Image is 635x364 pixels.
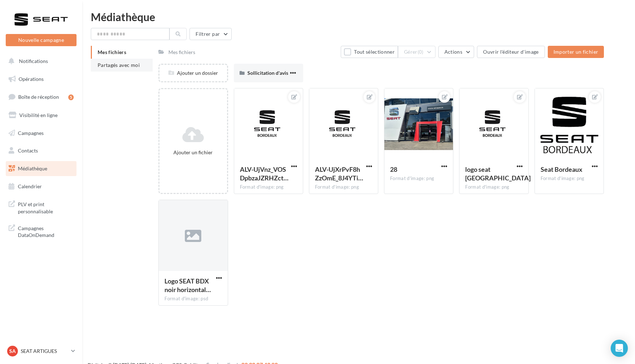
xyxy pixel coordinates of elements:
a: Visibilité en ligne [4,108,78,123]
a: Campagnes DataOnDemand [4,220,78,242]
a: Médiathèque [4,161,78,176]
a: Contacts [4,143,78,158]
span: Opérations [19,76,44,82]
span: Médiathèque [18,165,47,171]
div: Mes fichiers [168,49,195,56]
span: Partagés avec moi [98,62,140,68]
div: 5 [68,94,74,100]
span: Seat Bordeaux [541,165,582,173]
div: Format d'image: png [465,184,522,190]
button: Actions [438,46,474,58]
a: SA SEAT ARTIGUES [6,344,77,358]
button: Notifications [4,54,75,69]
span: Calendrier [18,183,42,189]
a: PLV et print personnalisable [4,196,78,218]
span: (0) [418,49,424,55]
span: Mes fichiers [98,49,126,55]
span: Sollicitation d'avis [247,70,288,76]
a: Opérations [4,72,78,87]
span: ALV-UjVnz_VOSDpbzaJZRHZct0IpDNcCnp42-4Iqpsb-IZv7cNILqmXr [240,165,289,182]
span: Campagnes [18,130,44,136]
span: Contacts [18,147,38,154]
span: Boîte de réception [18,94,59,100]
span: Actions [444,49,462,55]
div: Open Intercom Messenger [611,340,628,357]
div: Format d'image: png [541,175,598,182]
span: SA [9,348,16,355]
div: Format d'image: png [390,175,447,182]
button: Filtrer par [189,28,232,40]
div: Ajouter un dossier [159,69,227,77]
a: Boîte de réception5 [4,89,78,105]
div: Format d'image: png [315,184,372,190]
div: Médiathèque [91,11,626,22]
div: Format d'image: psd [164,296,222,302]
a: Calendrier [4,179,78,194]
button: Importer un fichier [548,46,604,58]
a: Campagnes [4,126,78,141]
div: Ajouter un fichier [162,149,224,156]
span: Logo SEAT BDX noir horizontal HD [164,277,211,293]
button: Nouvelle campagne [6,34,77,46]
span: logo seat bordeaux [465,165,531,182]
div: Format d'image: png [240,184,297,190]
button: Ouvrir l'éditeur d'image [477,46,545,58]
span: PLV et print personnalisable [18,199,74,215]
span: ALV-UjXrPvF8hZzOmE_8J4YTiNGY9pKyJz8UImCc8N71Wp7kGYpZDY2S [315,165,363,182]
span: Notifications [19,58,48,64]
button: Tout sélectionner [341,46,398,58]
span: Visibilité en ligne [19,112,58,118]
button: Gérer(0) [398,46,435,58]
span: Importer un fichier [553,49,599,55]
span: Campagnes DataOnDemand [18,223,74,239]
p: SEAT ARTIGUES [21,348,68,355]
span: 28 [390,165,397,173]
